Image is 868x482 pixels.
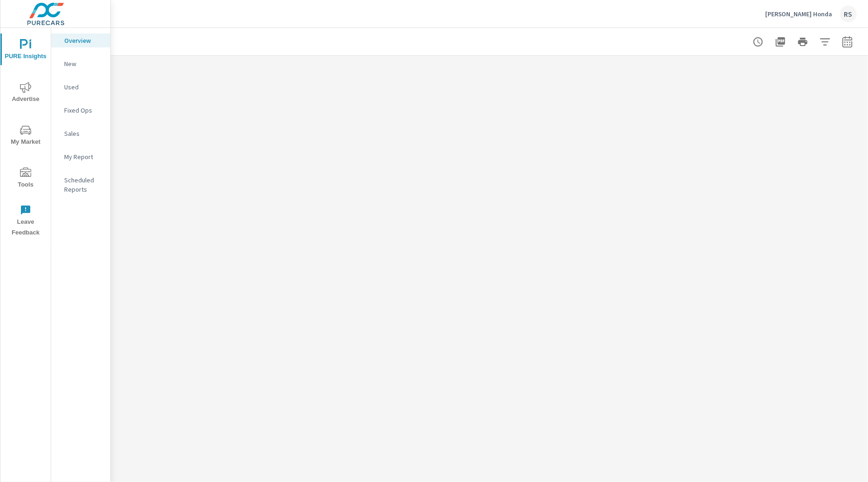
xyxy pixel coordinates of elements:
[64,175,103,194] p: Scheduled Reports
[771,33,790,51] button: "Export Report to PDF"
[64,106,103,115] p: Fixed Ops
[64,82,103,92] p: Used
[64,152,103,161] p: My Report
[51,57,110,71] div: New
[51,127,110,141] div: Sales
[51,150,110,164] div: My Report
[64,36,103,45] p: Overview
[838,33,857,51] button: Select Date Range
[51,103,110,117] div: Fixed Ops
[3,39,48,62] span: PURE Insights
[3,205,48,238] span: Leave Feedback
[64,59,103,68] p: New
[51,173,110,196] div: Scheduled Reports
[3,125,48,147] span: My Market
[840,6,857,22] div: RS
[3,82,48,105] span: Advertise
[765,10,833,18] p: [PERSON_NAME] Honda
[51,80,110,94] div: Used
[64,129,103,138] p: Sales
[51,33,110,47] div: Overview
[794,33,812,51] button: Print Report
[816,33,834,51] button: Apply Filters
[0,28,51,242] div: nav menu
[3,167,48,190] span: Tools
